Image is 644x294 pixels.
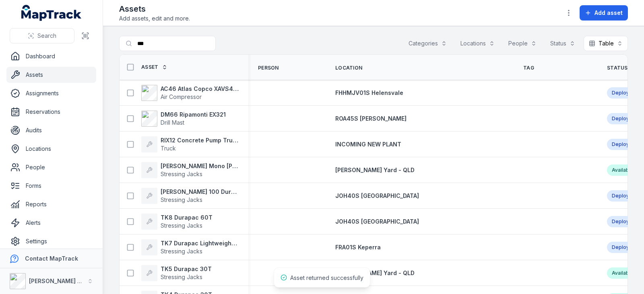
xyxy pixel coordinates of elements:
[335,167,415,173] span: [PERSON_NAME] Yard - QLD
[607,164,638,176] div: Available
[141,265,212,281] a: TK5 Durapac 30TStressing Jacks
[335,166,415,174] a: [PERSON_NAME] Yard - QLD
[141,111,226,127] a: DM66 Ripamonti EX321Drill Mast
[335,192,419,200] a: JOH40S [GEOGRAPHIC_DATA]
[25,255,78,262] strong: Contact MapTrack
[607,139,640,150] div: Deployed
[607,267,638,279] div: Available
[161,273,202,280] span: Stressing Jacks
[6,233,96,249] a: Settings
[161,111,226,119] strong: DM66 Ripamonti EX321
[607,216,640,227] div: Deployed
[161,248,202,255] span: Stressing Jacks
[335,218,419,226] a: JOH40S [GEOGRAPHIC_DATA]
[335,243,381,251] a: FRA01S Keperra
[161,171,202,177] span: Stressing Jacks
[335,140,401,148] a: INCOMING NEW PLANT
[161,188,239,196] strong: [PERSON_NAME] 100 Durapac 100T
[6,122,96,138] a: Audits
[607,65,637,71] a: Status
[584,36,628,51] button: Table
[141,239,239,255] a: TK7 Durapac Lightweight 100TStressing Jacks
[161,239,239,247] strong: TK7 Durapac Lightweight 100T
[161,162,239,170] strong: [PERSON_NAME] Mono [PERSON_NAME] 25TN
[335,89,403,97] a: FHHMJV01S Helensvale
[141,136,239,152] a: RIX12 Concrete Pump TruckTruck
[37,32,56,40] span: Search
[29,278,95,284] strong: [PERSON_NAME] Group
[335,218,419,225] span: JOH40S [GEOGRAPHIC_DATA]
[335,89,403,96] span: FHHMJV01S Helensvale
[10,28,74,43] button: Search
[161,136,239,144] strong: RIX12 Concrete Pump Truck
[607,113,640,124] div: Deployed
[6,85,96,101] a: Assignments
[6,178,96,194] a: Forms
[403,36,452,51] button: Categories
[161,119,184,126] span: Drill Mast
[119,14,190,23] span: Add assets, edit and more.
[6,104,96,120] a: Reservations
[607,190,640,201] div: Deployed
[335,269,415,276] span: [PERSON_NAME] Yard - QLD
[141,85,239,101] a: AC46 Atlas Copco XAVS450Air Compressor
[335,115,407,123] a: ROA45S [PERSON_NAME]
[6,67,96,83] a: Assets
[545,36,580,51] button: Status
[141,214,213,230] a: TK8 Durapac 60TStressing Jacks
[141,188,239,204] a: [PERSON_NAME] 100 Durapac 100TStressing Jacks
[580,5,628,21] button: Add asset
[607,87,640,99] div: Deployed
[335,115,407,122] span: ROA45S [PERSON_NAME]
[455,36,500,51] button: Locations
[6,159,96,175] a: People
[161,222,202,229] span: Stressing Jacks
[335,244,381,251] span: FRA01S Keperra
[161,265,212,273] strong: TK5 Durapac 30T
[161,85,239,93] strong: AC46 Atlas Copco XAVS450
[161,196,202,203] span: Stressing Jacks
[21,5,82,21] a: MapTrack
[594,9,623,17] span: Add asset
[335,141,401,148] span: INCOMING NEW PLANT
[119,3,190,14] h2: Assets
[607,65,628,71] span: Status
[161,214,213,222] strong: TK8 Durapac 60T
[141,162,239,178] a: [PERSON_NAME] Mono [PERSON_NAME] 25TNStressing Jacks
[335,192,419,199] span: JOH40S [GEOGRAPHIC_DATA]
[503,36,542,51] button: People
[141,64,159,70] span: Asset
[607,242,640,253] div: Deployed
[6,48,96,64] a: Dashboard
[6,215,96,231] a: Alerts
[335,65,362,71] span: Location
[141,64,167,70] a: Asset
[161,145,176,152] span: Truck
[6,141,96,157] a: Locations
[258,65,279,71] span: Person
[6,196,96,212] a: Reports
[335,269,415,277] a: [PERSON_NAME] Yard - QLD
[523,65,534,71] span: Tag
[161,93,202,100] span: Air Compressor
